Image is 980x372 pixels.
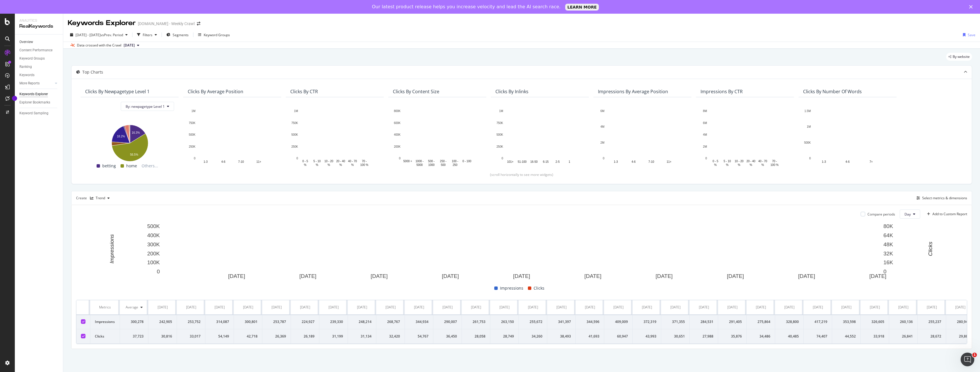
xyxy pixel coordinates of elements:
[19,110,59,116] a: Keyword Sampling
[780,334,799,339] div: 40,485
[300,305,310,310] div: [DATE]
[238,160,244,163] text: 7-10
[703,133,707,136] text: 4M
[339,163,342,166] text: %
[299,273,317,279] text: [DATE]
[147,260,160,266] text: 100K
[399,157,401,160] text: 0
[883,251,893,257] text: 32K
[534,285,544,292] span: Clicks
[109,234,115,264] text: Impressions
[157,269,160,275] text: 0
[756,305,766,310] div: [DATE]
[497,121,503,125] text: 750K
[703,109,707,113] text: 8M
[495,108,584,168] div: A chart.
[76,223,967,280] div: A chart.
[499,109,503,113] text: 1M
[813,305,823,310] div: [DATE]
[143,32,152,37] div: Filters
[372,4,561,10] div: Our latest product release helps you increase velocity and lead the AI search race.
[750,163,752,166] text: %
[738,163,740,166] text: %
[393,89,439,94] div: Clicks By Content Size
[147,241,160,247] text: 300K
[394,133,401,136] text: 400K
[96,196,105,200] div: Trend
[946,53,972,61] div: legacy label
[290,89,318,94] div: Clicks By CTR
[905,212,911,217] span: Day
[196,30,232,39] button: Keyword Groups
[714,163,717,166] text: %
[927,305,937,310] div: [DATE]
[922,334,941,339] div: 28,672
[758,160,767,163] text: 40 - 70
[822,160,826,163] text: 1-3
[290,108,379,168] svg: A chart.
[955,305,965,310] div: [DATE]
[204,32,230,37] div: Keyword Groups
[221,160,226,163] text: 4-6
[925,210,967,219] button: Add to Custom Report
[466,334,485,339] div: 28,058
[147,223,160,229] text: 500K
[181,319,201,324] div: 253,752
[701,108,789,168] svg: A chart.
[883,269,887,275] text: 0
[19,99,50,105] div: Explorer Bookmarks
[124,334,144,339] div: 37,723
[808,334,827,339] div: 74,407
[197,22,200,26] div: arrow-right-arrow-left
[601,125,605,129] text: 4M
[153,334,172,339] div: 30,816
[19,64,32,70] div: Ranking
[556,305,567,310] div: [DATE]
[19,72,34,78] div: Keywords
[102,162,116,169] span: betting
[351,163,354,166] text: %
[453,163,458,166] text: 250
[648,160,654,163] text: 7-10
[428,163,435,166] text: 1000
[271,305,282,310] div: [DATE]
[267,319,286,324] div: 253,787
[585,305,595,310] div: [DATE]
[894,334,913,339] div: 26,841
[552,334,571,339] div: 38,493
[530,160,538,163] text: 16-50
[438,319,457,324] div: 290,007
[385,305,396,310] div: [DATE]
[556,160,560,163] text: 2-5
[969,5,975,9] div: Close
[726,163,728,166] text: %
[869,273,887,279] text: [DATE]
[381,319,400,324] div: 268,767
[313,160,321,163] text: 5 - 10
[803,108,892,168] svg: A chart.
[409,319,428,324] div: 344,934
[416,163,423,166] text: 5000
[243,305,253,310] div: [DATE]
[403,160,412,163] text: 5000 +
[518,160,527,163] text: 51-100
[362,160,367,163] text: 70 -
[19,56,45,62] div: Keyword Groups
[316,163,318,166] text: %
[569,160,570,163] text: 1
[291,133,298,136] text: 500K
[85,122,174,162] svg: A chart.
[291,121,298,125] text: 750K
[336,160,345,163] text: 20 - 40
[865,319,884,324] div: 326,605
[495,319,514,324] div: 263,150
[238,319,258,324] div: 300,801
[898,305,908,310] div: [DATE]
[416,160,424,163] text: 1000 -
[19,64,59,70] a: Ranking
[807,125,811,129] text: 1M
[442,305,453,310] div: [DATE]
[394,121,401,125] text: 600K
